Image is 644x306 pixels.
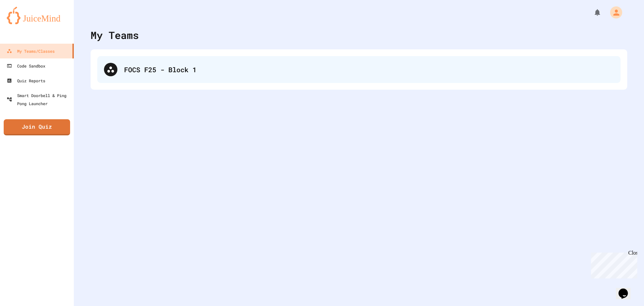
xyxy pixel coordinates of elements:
div: My Notifications [581,7,603,18]
div: My Teams [91,28,139,43]
a: Join Quiz [4,119,70,135]
iframe: chat widget [588,250,637,278]
div: Smart Doorbell & Ping Pong Launcher [7,91,71,107]
div: Chat with us now!Close [3,3,46,43]
div: Quiz Reports [7,77,45,85]
div: FOCS F25 - Block 1 [124,64,614,75]
img: logo-orange.svg [7,7,67,24]
div: Code Sandbox [7,62,45,70]
div: My Teams/Classes [7,47,55,55]
div: My Account [603,5,624,20]
div: FOCS F25 - Block 1 [97,56,621,83]
iframe: chat widget [616,279,637,299]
